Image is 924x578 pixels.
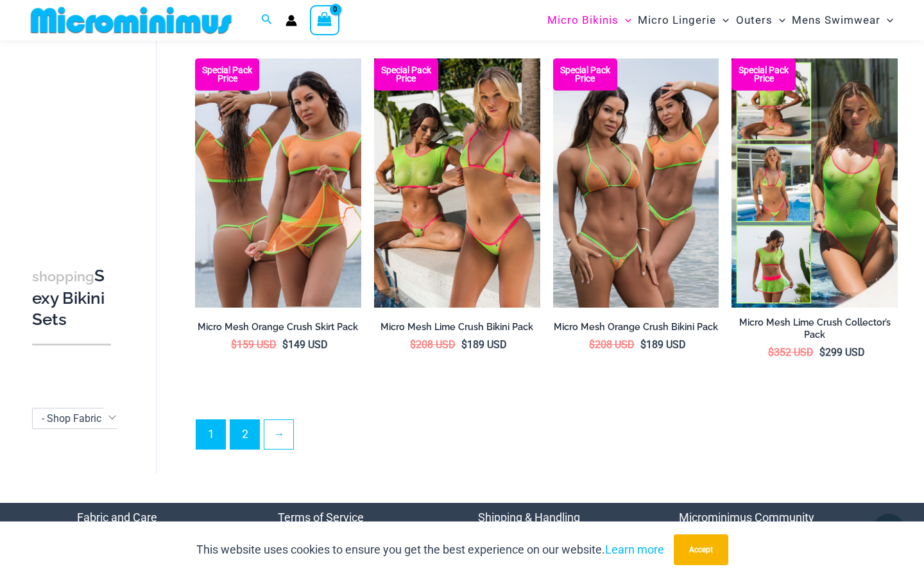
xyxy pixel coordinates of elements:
span: Outers [736,4,773,37]
a: Bikini Pack Orange Micro Mesh Orange Crush 312 Tri Top 456 Micro 02Micro Mesh Orange Crush 312 Tr... [553,58,719,308]
span: $ [461,338,467,351]
a: Micro Mesh Lime Crush Bikini Pack [374,321,540,338]
span: Mens Swimwear [792,4,880,37]
a: View Shopping Cart, empty [310,5,339,35]
nav: Product Pagination [195,419,898,457]
bdi: 149 USD [282,338,328,351]
span: - Shop Fabric Type [32,408,122,429]
h3: Sexy Bikini Sets [32,265,111,331]
img: Collectors Pack Lime [732,58,898,308]
a: Collectors Pack Lime Micro Mesh Lime Crush 366 Crop Top 456 Micro 05Micro Mesh Lime Crush 366 Cro... [732,58,898,308]
b: Special Pack Price [195,66,259,83]
span: Micro Bikinis [547,4,619,37]
h2: Micro Mesh Orange Crush Bikini Pack [553,321,719,333]
a: Search icon link [261,12,273,28]
bdi: 189 USD [461,338,507,351]
bdi: 159 USD [231,338,277,351]
span: $ [768,346,774,358]
img: Bikini Pack Lime [374,58,540,308]
span: shopping [32,268,94,285]
a: Mens SwimwearMenu ToggleMenu Toggle [789,4,896,37]
a: Account icon link [286,15,297,26]
b: Special Pack Price [732,66,796,83]
span: Menu Toggle [773,4,785,37]
span: - Shop Fabric Type [42,412,126,425]
a: Micro LingerieMenu ToggleMenu Toggle [635,4,732,37]
span: $ [640,338,646,351]
span: Micro Lingerie [638,4,716,37]
a: Micro Mesh Lime Crush Collector’s Pack [732,317,898,346]
a: Skirt Pack Orange Micro Mesh Orange Crush 366 Crop Top 511 Skirt 03Micro Mesh Orange Crush 366 Cr... [195,58,361,308]
a: Terms of Service [278,511,364,524]
a: Micro BikinisMenu ToggleMenu Toggle [544,4,635,37]
h2: Micro Mesh Lime Crush Bikini Pack [374,321,540,333]
h2: Micro Mesh Orange Crush Skirt Pack [195,321,361,333]
a: Micro Mesh Orange Crush Bikini Pack [553,321,719,338]
bdi: 208 USD [589,338,635,351]
bdi: 208 USD [410,338,456,351]
span: Menu Toggle [880,4,893,37]
bdi: 189 USD [640,338,686,351]
a: Microminimus Community [679,511,814,524]
a: OutersMenu ToggleMenu Toggle [733,4,789,37]
span: Page 1 [196,420,225,449]
span: $ [410,338,416,351]
p: This website uses cookies to ensure you get the best experience on our website. [196,540,664,559]
span: $ [282,338,288,351]
span: $ [231,338,237,351]
a: → [264,420,293,449]
span: - Shop Fabric Type [33,408,121,428]
b: Special Pack Price [553,66,617,83]
bdi: 299 USD [819,346,865,358]
img: Bikini Pack Orange [553,58,719,308]
b: Special Pack Price [374,66,438,83]
a: Page 2 [230,420,259,449]
span: Menu Toggle [619,4,631,37]
nav: Site Navigation [542,2,898,39]
bdi: 352 USD [768,346,814,358]
span: $ [589,338,595,351]
a: Micro Mesh Orange Crush Skirt Pack [195,321,361,338]
h2: Micro Mesh Lime Crush Collector’s Pack [732,317,898,340]
a: Bikini Pack Lime Micro Mesh Lime Crush 366 Crop Top 456 Micro 05Micro Mesh Lime Crush 366 Crop To... [374,58,540,308]
span: $ [819,346,825,358]
img: MM SHOP LOGO FLAT [26,6,237,35]
a: Fabric and Care [77,511,157,524]
span: Menu Toggle [716,4,729,37]
a: Shipping & Handling [478,511,580,524]
button: Accept [674,534,728,565]
img: Skirt Pack Orange [195,58,361,308]
a: Learn more [605,543,664,556]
